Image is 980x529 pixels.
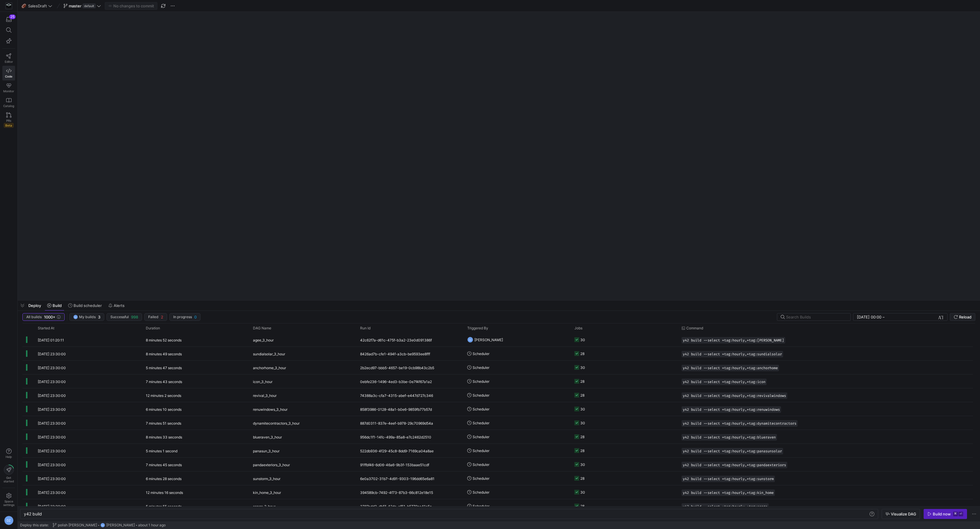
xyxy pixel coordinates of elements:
span: y42 build --select +tag:hourly,+tag:blueraven [683,435,776,439]
div: 30 [580,333,585,347]
button: Failed2 [144,313,167,321]
span: Run Id [360,326,370,330]
span: pandaexteriors_3_hour [253,458,290,472]
div: Build now [933,512,951,516]
div: 30 [580,416,585,430]
span: anchorhome_3_hour [253,361,286,375]
button: Visualize DAG [882,509,920,519]
span: dynamitecontractors_3_hour [253,416,300,430]
kbd: ⏎ [958,512,963,516]
div: 28 [580,374,584,388]
div: 0ebfe236-1496-4ed3-b3be-0e7f4f67a1a2 [357,374,464,388]
span: Catalog [3,104,14,108]
button: 25 [2,14,15,25]
div: 3787add3-db5f-42da-af51-b5779ae41a5a [357,499,464,513]
span: Code [5,75,12,78]
div: 858f3986-0128-48a1-b0e6-9859fb77b57d [357,402,464,416]
span: Duration [146,326,160,330]
span: PRs [6,119,11,122]
span: y42 build --select +tag:hourly,+tag:renuwindows [683,408,780,412]
span: Build [53,303,62,308]
button: All builds1000+ [22,313,65,321]
span: kin_home_3_hour [253,486,281,500]
span: Get started [4,476,14,483]
span: senga_3_hour [253,500,275,513]
span: revival_3_hour [253,389,277,402]
y42-duration: 12 minutes 2 seconds [146,393,181,398]
span: [PERSON_NAME] [106,523,135,527]
button: Reload [950,313,975,321]
div: 30 [580,361,585,374]
div: Press SPACE to select this row. [22,416,973,430]
span: [DATE] 23:30:00 [38,407,66,412]
span: [DATE] 23:30:00 [38,393,66,398]
button: masterdefault [62,2,102,10]
span: Scheduler [473,416,489,430]
span: [DATE] 23:30:00 [38,463,66,467]
button: DZMy builds3 [69,313,104,321]
div: 956dc1f1-14fc-499a-85a8-e7c2462d2510 [357,430,464,443]
div: DZ [100,523,105,528]
span: y42 build --select +tag:hourly,+tag:dynamitecontractors [683,421,796,425]
button: Build now⌘⏎ [924,509,967,519]
div: 30 [580,402,585,416]
span: y42 build --select +tag:hourly,+tag:[PERSON_NAME] [683,338,784,342]
span: y42 build --select +tag:hourly,+tag:sunstorm [683,477,774,481]
span: panasun_3_hour [253,444,280,458]
span: Successful [110,315,129,319]
span: renuwindows_3_hour [253,402,288,416]
input: End datetime [886,315,925,319]
span: master [69,4,81,8]
a: https://storage.googleapis.com/y42-prod-data-exchange/images/Yf2Qvegn13xqq0DljGMI0l8d5Zqtiw36EXr8... [2,1,15,11]
span: Jobs [574,326,582,330]
div: 42c62f7a-d61c-475f-b3a2-23e0d091386f [357,333,464,346]
div: Press SPACE to select this row. [22,333,973,347]
span: Failed [148,315,159,319]
div: 28 [580,388,584,402]
button: In progress0 [169,313,200,321]
a: Editor [2,51,15,66]
span: Scheduler [473,374,489,388]
span: Scheduler [473,361,489,374]
span: Scheduler [473,471,489,485]
span: Reload [959,315,971,319]
a: Monitor [2,80,15,95]
div: 28 [580,347,584,361]
span: Scheduler [473,458,489,471]
span: Scheduler [473,444,489,458]
span: 🏈 [22,4,26,8]
span: 0 [194,315,197,319]
span: Beta [4,123,14,128]
span: [DATE] 23:30:00 [38,366,66,370]
span: polish [PERSON_NAME] [58,523,97,527]
span: Alerts [114,303,125,308]
span: Build scheduler [73,303,102,308]
div: 522db936-4f29-45c8-8dd9-7169ca04a8ae [357,444,464,457]
a: Catalog [2,95,15,110]
span: Scheduler [473,485,489,499]
span: [DATE] 23:30:00 [38,490,66,495]
span: [DATE] 23:30:00 [38,504,66,509]
span: My builds [79,315,96,319]
div: 28 [580,430,584,444]
a: PRsBeta [2,110,15,130]
button: Getstarted [2,462,15,485]
span: y42 build --select +tag:hourly,+tag:panasunsolar [683,449,782,453]
span: y42 build --select +tag:hourly,+tag:pandaexteriors [683,463,786,467]
span: Started At [38,326,54,330]
div: 8426ad7b-cfe1-494f-a3cb-be9593ee8fff [357,347,464,360]
span: y42 build --select +tag:hourly,+tag:revivalwindows [683,394,786,398]
div: 28 [580,499,584,513]
a: Spacesettings [2,490,15,509]
span: SalesDraft [28,4,47,8]
span: y42 build [24,511,42,516]
div: Press SPACE to select this row. [22,361,973,374]
div: 28 [580,471,584,485]
div: 887d0311-837e-4eef-b978-29c70969d54a [357,416,464,430]
div: 25 [9,14,16,19]
span: 998 [131,315,138,319]
div: DZ [4,516,14,525]
span: Space settings [3,500,14,507]
y42-duration: 5 minutes 47 seconds [146,366,182,370]
div: 30 [580,458,585,471]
